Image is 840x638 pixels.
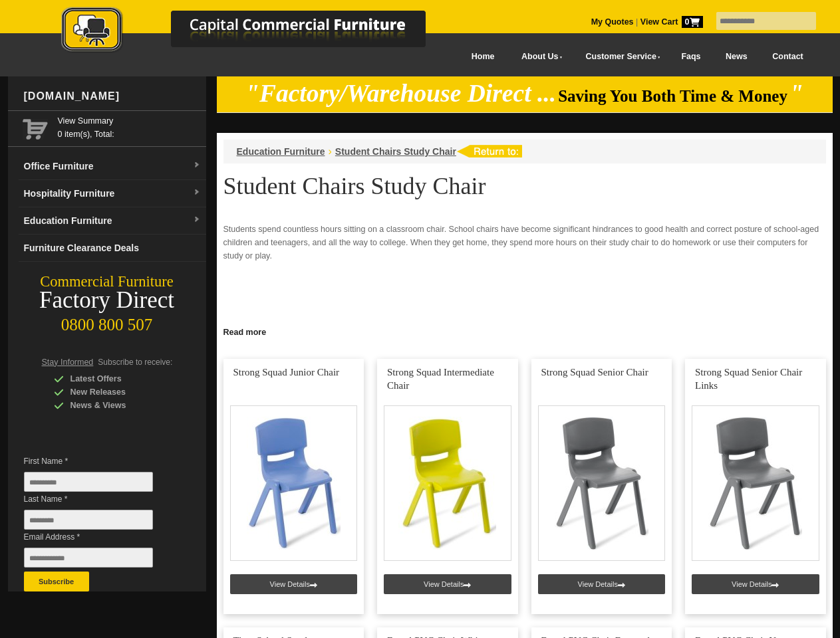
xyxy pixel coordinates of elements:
img: dropdown [193,216,201,224]
a: Capital Commercial Furniture Logo [25,7,490,59]
a: View Summary [58,114,201,128]
div: News & Views [54,399,180,412]
a: Office Furnituredropdown [19,153,206,180]
span: Subscribe to receive: [98,358,172,367]
img: Capital Commercial Furniture Logo [25,7,490,55]
a: View Cart0 [638,17,702,27]
span: Email Address * [24,530,173,544]
button: Subscribe [24,572,89,591]
div: 0800 800 507 [8,309,206,334]
div: [DOMAIN_NAME] [19,76,206,116]
em: "Factory/Warehouse Direct ... [245,80,556,107]
a: Student Chairs Study Chair [335,146,456,157]
img: dropdown [193,189,201,197]
div: Commercial Furniture [8,272,206,291]
a: About Us [507,42,571,72]
p: Students spend countless hours sitting on a classroom chair. School chairs have become significan... [223,223,826,263]
span: 0 item(s), Total: [58,114,201,139]
input: Email Address * [24,548,153,568]
h1: Student Chairs Study Chair [223,173,826,199]
span: Saving You Both Time & Money [558,87,787,105]
a: Click to read more [217,322,833,339]
div: Factory Direct [8,291,206,310]
span: Last Name * [24,492,173,506]
a: Education Furnituredropdown [19,207,206,235]
strong: View Cart [640,17,703,27]
a: Customer Service [571,42,668,72]
img: dropdown [193,161,201,169]
input: Last Name * [24,510,153,530]
a: My Quotes [591,17,634,27]
input: First Name * [24,472,153,492]
a: News [713,42,760,72]
div: New Releases [54,385,180,399]
a: Education Furniture [237,146,325,157]
img: return to [456,145,522,158]
span: First Name * [24,455,173,468]
span: Stay Informed [42,358,94,367]
li: › [329,145,332,158]
a: Faqs [669,42,714,72]
a: Hospitality Furnituredropdown [19,180,206,207]
a: Furniture Clearance Deals [19,235,206,262]
span: 0 [682,16,703,28]
a: Contact [760,42,815,72]
div: Latest Offers [54,372,180,385]
em: " [789,80,803,107]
